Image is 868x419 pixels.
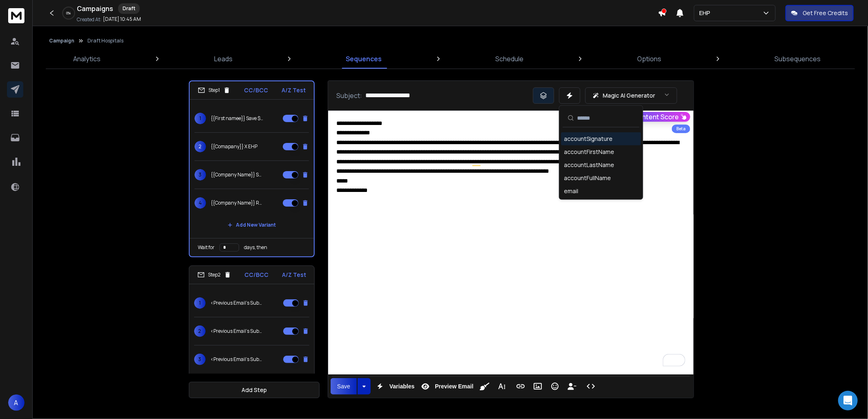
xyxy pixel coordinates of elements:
[245,271,269,279] p: CC/BCC
[189,265,315,395] li: Step2CC/BCCA/Z Test1<Previous Email's Subject>2<Previous Email's Subject>3<Previous Email's Subje...
[838,391,858,410] div: Open Intercom Messenger
[282,271,306,279] p: A/Z Test
[494,378,510,394] button: More Text
[221,373,282,390] button: Add New Variant
[372,378,416,394] button: Variables
[194,325,206,337] span: 2
[585,87,677,104] button: Magic AI Generator
[77,4,113,13] h1: Campaigns
[564,378,580,394] button: Insert Unsubscribe Link
[198,87,230,94] div: Step 1
[775,54,821,64] p: Subsequences
[699,9,714,17] p: EHP
[564,161,615,169] div: accountLastName
[194,297,206,309] span: 1
[195,197,206,209] span: 4
[564,148,615,156] div: accountFirstName
[211,143,257,150] p: {{Comapany}} X EHP
[8,394,25,411] button: A
[210,356,263,363] p: <Previous Email's Subject>
[73,54,101,64] p: Analytics
[564,174,611,182] div: accountFullName
[617,112,690,122] button: Get Content Score
[336,91,362,100] p: Subject:
[513,378,528,394] button: Insert Link (Ctrl+K)
[118,3,140,14] div: Draft
[211,200,263,206] p: {{Company Name}} Results
[197,271,231,279] div: Step 2
[211,115,263,122] p: {{First namee}} Save $640/Employee
[221,217,282,233] button: Add New Variant
[103,16,141,22] p: [DATE] 10:45 AM
[785,5,854,21] button: Get Free Credits
[346,54,382,64] p: Sequences
[195,113,206,124] span: 1
[770,49,826,69] a: Subsequences
[209,49,237,69] a: Leads
[637,54,661,64] p: Options
[68,49,105,69] a: Analytics
[495,54,523,64] p: Schedule
[433,383,475,390] span: Preview Email
[388,383,416,390] span: Variables
[49,38,74,44] button: Campaign
[331,378,357,394] button: Save
[328,111,694,374] div: To enrich screen reader interactions, please activate Accessibility in Grammarly extension settings
[189,80,315,257] li: Step1CC/BCCA/Z Test1{{First namee}} Save $640/Employee2{{Comapany}} X EHP3{{Company Name}} Saving...
[564,135,613,143] div: accountSignature
[210,328,263,334] p: <Previous Email's Subject>
[564,187,579,195] div: email
[194,354,206,365] span: 3
[341,49,387,69] a: Sequences
[603,91,655,100] p: Magic AI Generator
[244,244,267,251] p: days, then
[198,244,215,251] p: Wait for
[282,86,306,94] p: A/Z Test
[189,382,320,398] button: Add Step
[67,11,71,16] p: 0 %
[490,49,528,69] a: Schedule
[195,169,206,181] span: 3
[210,300,263,306] p: <Previous Email's Subject>
[195,141,206,152] span: 2
[87,38,123,44] p: Draft Hospitals
[418,378,475,394] button: Preview Email
[214,54,233,64] p: Leads
[530,378,546,394] button: Insert Image (Ctrl+P)
[632,49,666,69] a: Options
[477,378,492,394] button: Clean HTML
[77,16,101,23] p: Created At:
[583,378,599,394] button: Code View
[672,125,690,133] div: Beta
[244,86,268,94] p: CC/BCC
[803,9,848,17] p: Get Free Credits
[211,172,263,178] p: {{Company Name}} Savings Plan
